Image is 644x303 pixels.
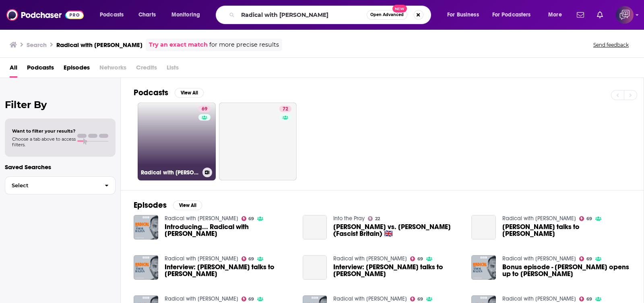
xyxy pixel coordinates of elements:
span: Credits [136,61,157,78]
span: 69 [586,297,592,301]
h2: Episodes [134,200,167,210]
a: 69 [242,216,254,221]
h2: Podcasts [134,88,168,98]
a: Introducing... Radical with Amol Rajan [165,223,293,237]
a: Radical with Amol Rajan [333,295,407,302]
a: Piers Morgan vs. Amol Rajan (Fascist Britain) 🇬🇧 [333,223,462,237]
a: 72 [279,106,291,112]
h3: Radical with [PERSON_NAME] [141,169,199,176]
button: Show profile menu [616,6,634,24]
a: Ruby Wax talks to Amol [502,223,631,237]
h3: Radical with [PERSON_NAME] [56,41,142,49]
span: For Business [447,9,479,20]
span: Want to filter your results? [12,128,76,134]
a: 72 [219,102,297,180]
span: Choose a tab above to access filters. [12,136,76,147]
button: open menu [543,8,572,21]
span: 69 [248,257,254,261]
p: Saved Searches [5,163,116,171]
span: Lists [167,61,179,78]
span: Podcasts [100,9,124,20]
a: Ruby Wax talks to Amol [471,215,496,240]
span: [PERSON_NAME] talks to [PERSON_NAME] [502,223,631,237]
a: Radical with Amol Rajan [165,295,238,302]
span: Open Advanced [370,13,404,17]
span: Monitoring [171,9,200,20]
a: Try an exact match [149,40,208,49]
a: 69 [242,256,254,261]
a: Radical with Amol Rajan [333,255,407,262]
img: User Profile [616,6,634,24]
a: Piers Morgan vs. Amol Rajan (Fascist Britain) 🇬🇧 [303,215,327,240]
span: Interview: [PERSON_NAME] talks to [PERSON_NAME] [165,264,293,277]
span: Charts [138,9,156,20]
span: For Podcasters [492,9,531,20]
a: Bonus episode - Frank Skinner opens up to Amol [502,264,631,277]
button: open menu [487,8,543,21]
a: 69 [579,297,592,301]
span: Interview: [PERSON_NAME] talks to [PERSON_NAME] [333,264,462,277]
img: Introducing... Radical with Amol Rajan [134,215,158,240]
a: 69 [242,297,254,301]
button: open menu [442,8,489,21]
a: Show notifications dropdown [594,8,606,22]
span: Select [5,183,98,188]
span: 69 [248,297,254,301]
span: 69 [586,217,592,221]
span: 69 [202,105,207,113]
h2: Filter By [5,99,116,111]
a: Radical with Amol Rajan [502,295,576,302]
a: Radical with Amol Rajan [502,255,576,262]
span: 69 [248,217,254,221]
img: Bonus episode - Frank Skinner opens up to Amol [471,255,496,280]
a: Charts [133,8,161,21]
a: Radical with Amol Rajan [502,215,576,222]
a: Interview: Kemi Badenoch talks to Amol [333,264,462,277]
a: Interview: Kemi Badenoch talks to Amol [303,255,327,280]
span: New [392,5,407,12]
span: 72 [283,105,288,113]
span: Logged in as corioliscompany [616,6,634,24]
button: View All [175,88,204,98]
input: Search podcasts, credits, & more... [238,8,367,21]
a: 69Radical with [PERSON_NAME] [138,102,216,180]
button: Send feedback [591,41,631,48]
a: 69 [410,256,423,261]
button: open menu [94,8,134,21]
a: Into the Pray [333,215,365,222]
img: Interview: Bill Gates talks to Amol [134,255,158,280]
span: Bonus episode - [PERSON_NAME] opens up to [PERSON_NAME] [502,264,631,277]
a: Interview: Bill Gates talks to Amol [165,264,293,277]
img: Podchaser - Follow, Share and Rate Podcasts [6,7,84,23]
a: 69 [410,297,423,301]
span: Introducing... Radical with [PERSON_NAME] [165,223,293,237]
a: Podcasts [27,61,54,78]
a: Episodes [64,61,90,78]
a: Radical with Amol Rajan [165,255,238,262]
a: 69 [579,256,592,261]
h3: Search [27,41,47,49]
a: All [10,61,17,78]
span: 69 [586,257,592,261]
button: open menu [166,8,211,21]
span: 69 [417,297,423,301]
span: More [548,9,562,20]
button: Select [5,176,116,194]
a: Show notifications dropdown [574,8,587,22]
span: 22 [375,217,380,221]
a: Radical with Amol Rajan [165,215,238,222]
button: View All [173,201,202,210]
span: 69 [417,257,423,261]
span: Networks [99,61,126,78]
button: Open AdvancedNew [367,10,407,20]
a: 22 [368,216,380,221]
span: for more precise results [209,40,279,49]
span: [PERSON_NAME] vs. [PERSON_NAME] (Fascist Britain) 🇬🇧 [333,223,462,237]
